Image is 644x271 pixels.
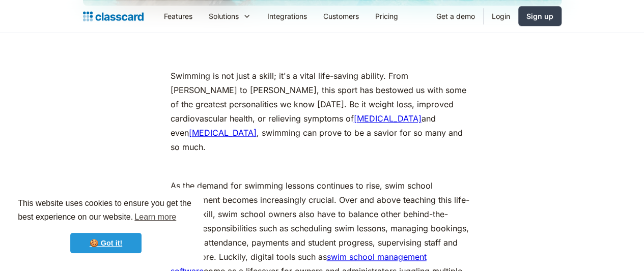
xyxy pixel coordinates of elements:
a: Features [156,5,201,27]
div: cookieconsent [8,188,204,263]
div: Solutions [209,11,239,21]
span: This website uses cookies to ensure you get the best experience on our website. [18,197,194,225]
div: Sign up [526,11,553,21]
a: Integrations [259,5,315,27]
a: Pricing [367,5,406,27]
a: Sign up [518,6,562,26]
p: Swimming is not just a skill; it's a vital life-saving ability. From [PERSON_NAME] to [PERSON_NAM... [171,69,474,154]
a: dismiss cookie message [70,233,142,253]
a: [MEDICAL_DATA] [189,128,257,138]
div: Solutions [201,5,259,27]
a: Login [484,5,518,27]
a: home [83,9,144,23]
a: Customers [315,5,367,27]
a: learn more about cookies [133,209,178,225]
p: ‍ [171,159,474,173]
a: Get a demo [428,5,483,27]
a: [MEDICAL_DATA] [354,113,422,124]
